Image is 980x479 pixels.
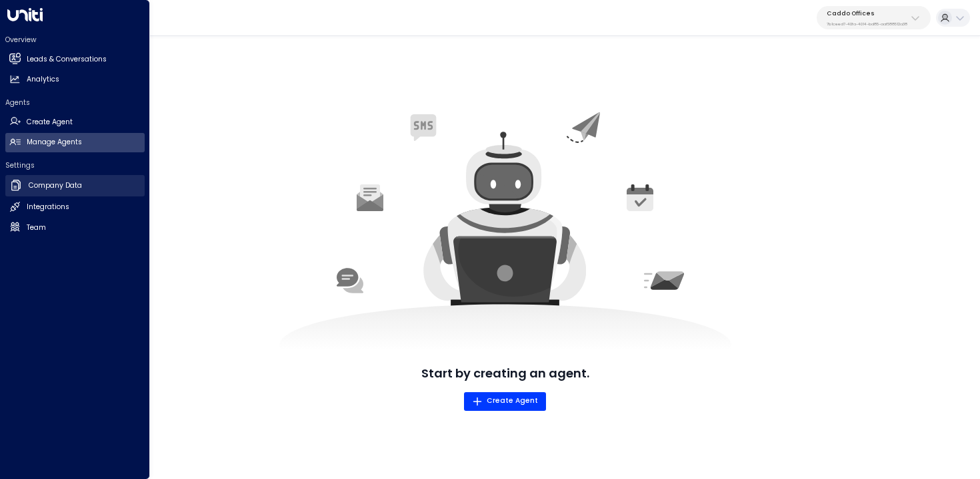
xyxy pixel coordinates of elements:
p: Start by creating an agent. [421,364,589,382]
p: Caddo Offices [827,9,907,17]
a: Manage Agents [5,133,145,152]
h2: Settings [5,160,145,170]
a: Create Agent [5,112,145,132]
a: Company Data [5,175,145,196]
h2: Overview [5,35,145,45]
button: Caddo Offices7b1ceed7-40fa-4014-bd85-aaf588512a38 [817,6,931,29]
h2: Create Agent [27,117,73,128]
h2: Team [27,222,46,233]
h2: Agents [5,98,145,108]
a: Analytics [5,70,145,90]
a: Team [5,218,145,237]
a: Leads & Conversations [5,49,145,69]
a: Integrations [5,198,145,217]
h2: Leads & Conversations [27,54,107,65]
h2: Integrations [27,202,69,212]
h2: Manage Agents [27,137,82,148]
p: 7b1ceed7-40fa-4014-bd85-aaf588512a38 [827,21,907,27]
span: Create Agent [472,395,538,407]
h2: Company Data [29,180,82,191]
button: Create Agent [464,392,546,411]
h2: Analytics [27,74,59,85]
